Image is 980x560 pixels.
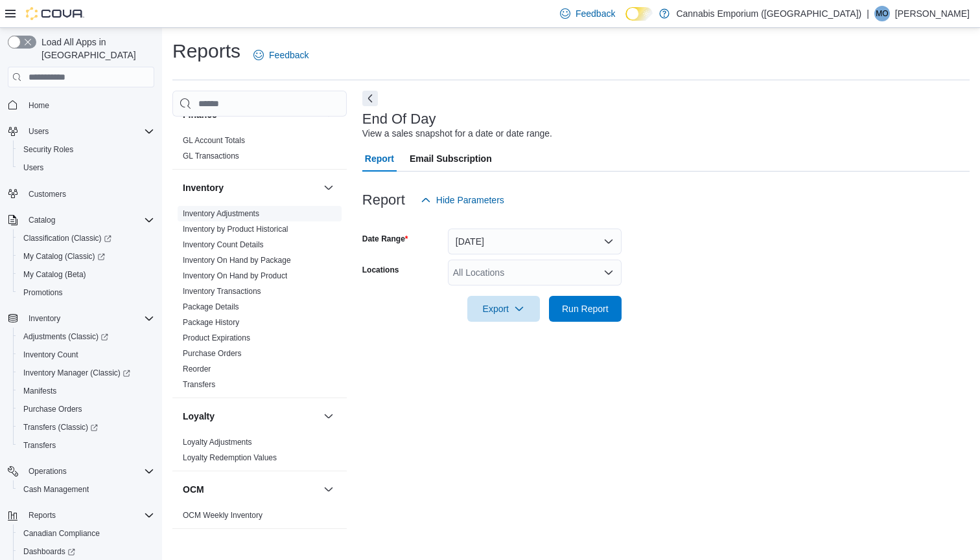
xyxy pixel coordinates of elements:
button: Open list of options [603,267,614,278]
button: Transfers [13,436,159,454]
a: Inventory Manager (Classic) [13,364,159,382]
a: Security Roles [18,142,78,157]
a: Loyalty Adjustments [183,438,252,447]
a: Inventory Transactions [183,287,261,296]
span: Purchase Orders [23,404,82,414]
a: Users [18,160,49,175]
span: Export [475,296,532,322]
h3: OCM [183,483,204,496]
a: Home [23,98,54,113]
button: Catalog [3,211,159,229]
p: | [867,6,869,21]
span: Users [18,160,154,175]
button: Inventory [23,311,65,326]
button: Cash Management [13,480,159,498]
label: Date Range [362,234,408,244]
a: Classification (Classic) [18,230,117,246]
span: Inventory Count [23,350,78,360]
button: Reports [3,506,159,524]
a: Inventory On Hand by Package [183,256,291,265]
span: Canadian Compliance [23,528,100,539]
a: Adjustments (Classic) [13,328,159,346]
span: Adjustments (Classic) [18,329,154,344]
span: Purchase Orders [18,401,154,417]
button: Inventory [321,180,336,196]
div: Finance [172,133,347,169]
span: Promotions [23,287,63,298]
a: My Catalog (Classic) [18,249,110,264]
span: My Catalog (Beta) [18,267,154,282]
span: My Catalog (Classic) [23,251,105,262]
a: Promotions [18,285,68,300]
a: Transfers [183,380,215,389]
span: Transfers (Classic) [18,420,154,435]
button: Operations [3,462,159,480]
a: Transfers (Classic) [13,418,159,436]
button: Purchase Orders [13,400,159,418]
span: Home [23,96,154,113]
button: Security Roles [13,140,159,159]
span: Operations [23,464,154,479]
a: Purchase Orders [183,349,242,358]
span: Hide Parameters [436,194,504,207]
a: Feedback [248,42,314,68]
span: Customers [29,189,66,199]
span: Security Roles [23,144,73,155]
span: Users [23,162,43,173]
span: MO [876,6,888,21]
a: Inventory Adjustments [183,209,259,218]
h3: End Of Day [362,111,436,127]
span: Dashboards [18,544,154,559]
span: Run Report [562,302,609,315]
a: Reorder [183,364,211,374]
button: Canadian Compliance [13,524,159,543]
span: Feedback [269,49,309,62]
span: Inventory [23,311,154,326]
span: Transfers [23,440,56,451]
a: Canadian Compliance [18,526,105,541]
span: Inventory Count [18,347,154,363]
button: [DATE] [448,229,622,254]
button: Users [13,159,159,177]
button: OCM [321,482,336,497]
span: Inventory Manager (Classic) [23,368,130,378]
span: Security Roles [18,142,154,157]
span: Dashboards [23,546,75,557]
button: Catalog [23,212,60,228]
span: Transfers [18,438,154,453]
span: Classification (Classic) [23,233,111,243]
div: Mona Ozkurt [874,6,890,21]
button: OCM [183,483,318,496]
div: Inventory [172,206,347,398]
span: Reports [23,508,154,523]
span: My Catalog (Beta) [23,269,86,280]
a: Inventory Manager (Classic) [18,365,135,381]
button: My Catalog (Beta) [13,265,159,284]
span: Catalog [29,215,55,225]
button: Users [3,122,159,140]
button: Customers [3,185,159,203]
a: My Catalog (Classic) [13,247,159,265]
a: Inventory Count [18,347,84,363]
button: Reports [23,508,61,523]
button: Run Report [549,296,622,322]
a: GL Transactions [183,151,239,161]
a: Transfers [18,438,61,453]
span: Manifests [23,386,56,396]
a: Package History [183,318,239,327]
span: Classification (Classic) [18,230,154,246]
button: Inventory Count [13,346,159,364]
span: Cash Management [18,482,154,497]
a: GL Account Totals [183,136,245,145]
a: Loyalty Redemption Values [183,453,277,462]
span: Transfers (Classic) [23,422,98,432]
a: Package Details [183,302,239,311]
a: Inventory by Product Historical [183,225,288,234]
a: Product Expirations [183,333,250,342]
a: Customers [23,186,71,202]
span: Canadian Compliance [18,526,154,541]
button: Inventory [183,181,318,194]
button: Next [362,91,378,106]
a: Purchase Orders [18,401,87,417]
